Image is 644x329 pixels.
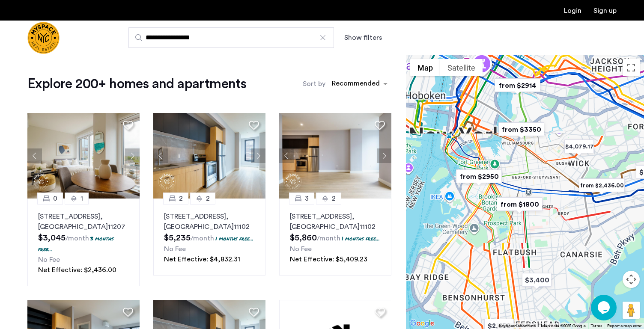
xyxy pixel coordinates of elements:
p: [STREET_ADDRESS] 11207 [38,211,129,232]
div: from $2914 [491,76,544,95]
span: Net Effective: $5,409.23 [290,256,367,263]
span: Net Effective: $2,436.00 [38,267,116,273]
iframe: chat widget [591,295,618,320]
span: No Fee [164,246,186,252]
button: Show satellite imagery [440,59,483,76]
button: Previous apartment [279,148,294,163]
button: Next apartment [251,148,265,163]
button: Previous apartment [153,148,168,163]
button: Previous apartment [27,148,42,163]
sub: /month [191,235,214,242]
div: $3,400 [519,270,555,290]
p: 1 months free... [215,235,253,242]
span: Map data ©2025 Google [541,324,586,328]
a: Open this area in Google Maps (opens a new window) [408,318,436,329]
input: Apartment Search [128,27,334,48]
div: from $1800 [493,195,546,214]
a: Login [564,7,581,14]
img: 1997_638519001096654587.png [27,113,140,199]
sub: /month [317,235,340,242]
img: 1997_638519968069068022.png [279,113,392,199]
button: Toggle fullscreen view [623,59,640,76]
span: 3 [305,193,309,204]
div: from $2,436.00 [575,176,628,195]
button: Map camera controls [623,271,640,288]
span: $5,235 [164,234,191,242]
a: 32[STREET_ADDRESS], [GEOGRAPHIC_DATA]111021 months free...No FeeNet Effective: $5,409.23 [279,199,391,276]
span: 2 [206,193,210,204]
button: Keyboard shortcuts [499,323,536,329]
a: Report a map error [607,323,641,329]
a: 22[STREET_ADDRESS], [GEOGRAPHIC_DATA]111021 months free...No FeeNet Effective: $4,832.31 [153,199,265,276]
span: Net Effective: $4,832.31 [164,256,240,263]
button: Next apartment [125,148,140,163]
a: Cazamio Logo [27,22,60,54]
a: Terms (opens in new tab) [591,323,602,329]
div: from $3350 [495,120,548,139]
button: Next apartment [377,148,391,163]
div: Recommended [331,78,380,91]
button: Show street map [410,59,440,76]
div: from $2950 [453,167,505,186]
a: Registration [593,7,617,14]
img: 1997_638519968035243270.png [153,113,266,199]
button: Drag Pegman onto the map to open Street View [623,302,640,319]
sub: /month [66,235,89,242]
span: $5,860 [290,234,317,242]
label: Sort by [303,79,325,89]
span: 2 [332,193,336,204]
a: 01[STREET_ADDRESS], [GEOGRAPHIC_DATA]112073 months free...No FeeNet Effective: $2,436.00 [27,199,140,286]
h1: Explore 200+ homes and apartments [27,75,246,92]
span: 1 [80,193,83,204]
button: Show or hide filters [344,33,382,43]
p: 1 months free... [342,235,380,242]
div: $4,079.17 [561,137,597,156]
span: $3,045 [38,234,66,242]
span: 2 [179,193,183,204]
p: [STREET_ADDRESS] 11102 [164,211,255,232]
span: No Fee [38,256,60,263]
span: No Fee [290,246,312,252]
p: [STREET_ADDRESS] 11102 [290,211,381,232]
span: 0 [53,193,57,204]
img: logo [27,22,60,54]
img: Google [408,318,436,329]
ng-select: sort-apartment [328,76,392,92]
